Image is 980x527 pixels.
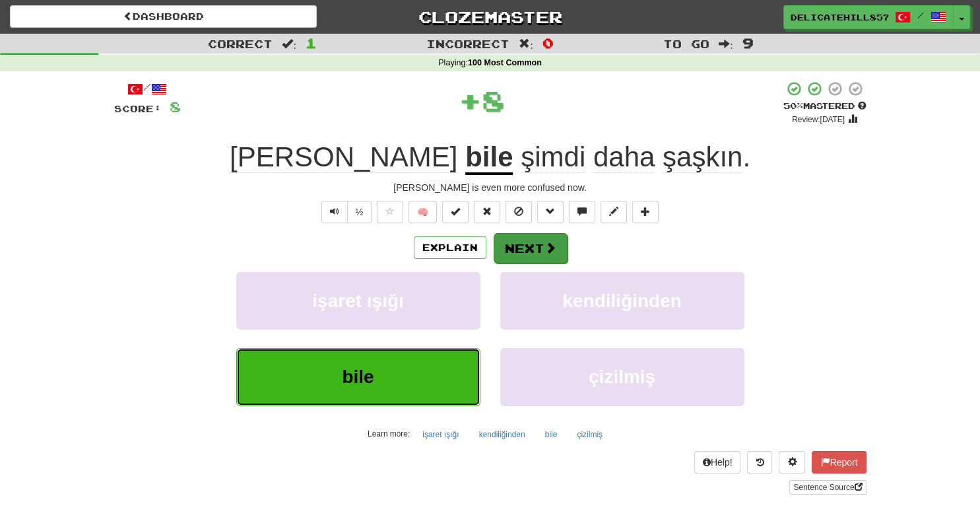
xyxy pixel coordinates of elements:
div: [PERSON_NAME] is even more confused now. [114,181,866,194]
span: To go [663,37,709,50]
span: Score: [114,103,162,114]
span: 8 [170,98,181,115]
div: / [114,81,181,97]
button: Discuss sentence (alt+u) [569,201,595,223]
button: Edit sentence (alt+d) [601,201,627,223]
span: + [459,81,482,120]
span: kendiliğinden [562,291,681,311]
button: Help! [694,451,741,474]
span: . [513,141,750,173]
a: Sentence Source [789,480,866,495]
span: Incorrect [426,37,509,50]
button: Add to collection (alt+a) [632,201,659,223]
button: işaret ışığı [236,272,480,330]
span: bile [342,367,374,387]
a: DelicateHill8572 / [783,5,954,29]
span: : [719,38,733,50]
span: 1 [306,35,317,51]
span: / [917,11,924,20]
span: şaşkın [663,141,742,173]
button: Round history (alt+y) [747,451,772,474]
span: çizilmiş [589,367,655,387]
span: şimdi [521,141,585,173]
button: Report [812,451,866,474]
span: daha [593,141,655,173]
u: bile [465,141,513,175]
button: Set this sentence to 100% Mastered (alt+m) [442,201,469,223]
button: 🧠 [408,201,437,223]
span: 0 [542,35,554,51]
button: Favorite sentence (alt+f) [377,201,403,223]
button: Play sentence audio (ctl+space) [321,201,348,223]
div: Text-to-speech controls [319,201,372,223]
div: Mastered [783,100,866,112]
span: 9 [742,35,754,51]
a: Dashboard [10,5,317,28]
button: kendiliğinden [472,425,533,444]
span: DelicateHill8572 [791,11,888,23]
small: Review: [DATE] [792,115,845,124]
button: çizilmiş [570,425,610,444]
button: çizilmiş [500,348,744,405]
strong: 100 Most Common [468,58,542,67]
small: Learn more: [368,429,410,439]
span: Correct [208,37,273,50]
button: Reset to 0% Mastered (alt+r) [474,201,500,223]
span: : [519,38,533,50]
button: işaret ışığı [415,425,466,444]
button: Ignore sentence (alt+i) [506,201,532,223]
a: Clozemaster [337,5,643,28]
span: : [282,38,296,50]
span: 50 % [783,100,803,111]
span: [PERSON_NAME] [230,141,457,173]
button: ½ [347,201,372,223]
button: kendiliğinden [500,272,744,330]
span: işaret ışığı [312,291,404,311]
button: Grammar (alt+g) [537,201,564,223]
button: bile [538,425,565,444]
button: bile [236,348,480,405]
span: 8 [482,84,505,117]
button: Explain [414,236,486,259]
button: Next [494,233,568,263]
